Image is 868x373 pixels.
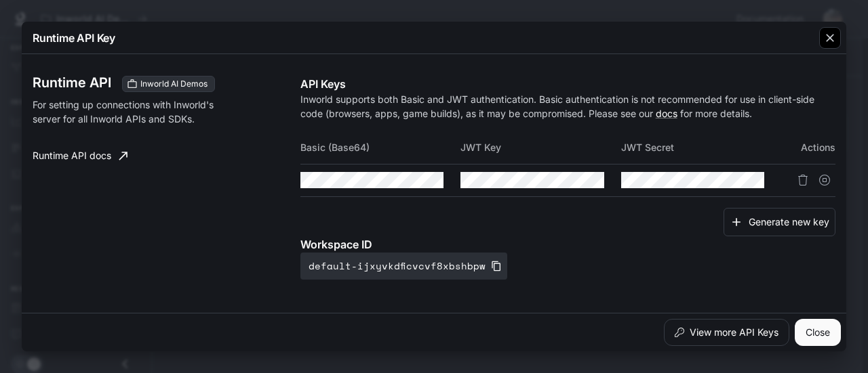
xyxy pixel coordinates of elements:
h3: Runtime API [33,76,111,89]
th: JWT Key [460,131,621,164]
th: Actions [782,131,835,164]
p: For setting up connections with Inworld's server for all Inworld APIs and SDKs. [33,97,225,126]
p: Inworld supports both Basic and JWT authentication. Basic authentication is not recommended for u... [300,92,835,120]
th: Basic (Base64) [300,131,461,164]
a: docs [656,108,677,119]
p: Runtime API Key [33,30,115,46]
p: API Keys [300,76,835,92]
span: Inworld AI Demos [135,78,213,90]
div: These keys will apply to your current workspace only [122,76,215,92]
button: Delete API key [792,169,814,191]
button: Suspend API key [814,169,835,191]
button: View more API Keys [664,319,789,346]
th: JWT Secret [621,131,782,164]
button: default-ijxyvkdficvcvf8xbshbpw [300,253,507,280]
p: Workspace ID [300,236,835,253]
button: Generate new key [724,208,835,237]
button: Close [795,319,841,346]
a: Runtime API docs [27,142,133,169]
